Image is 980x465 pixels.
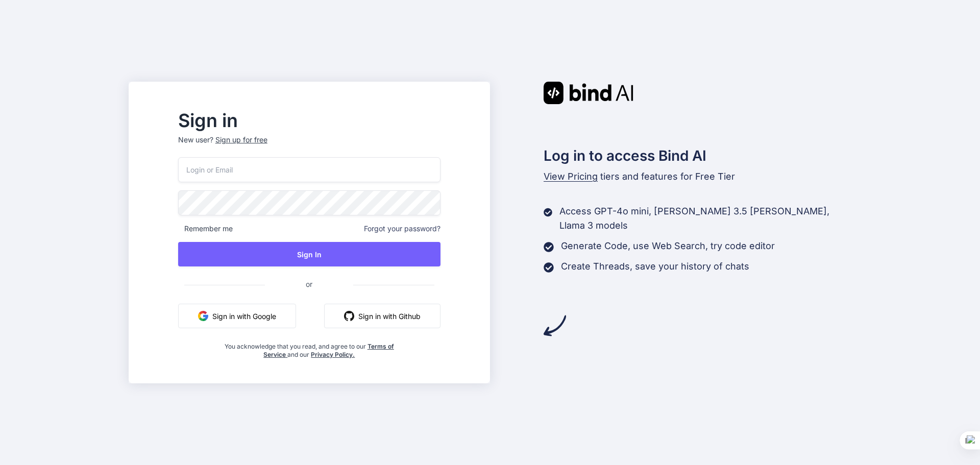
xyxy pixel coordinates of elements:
button: Sign in with Google [178,304,296,328]
h2: Sign in [178,112,440,129]
img: github [344,311,354,321]
input: Login or Email [178,157,440,182]
p: tiers and features for Free Tier [544,169,852,184]
img: google [198,311,208,321]
button: Sign In [178,242,440,266]
p: Create Threads, save your history of chats [561,259,749,274]
img: Bind AI logo [544,82,633,104]
div: You acknowledge that you read, and agree to our and our [222,336,397,359]
p: Access GPT-4o mini, [PERSON_NAME] 3.5 [PERSON_NAME], Llama 3 models [559,204,851,233]
span: Forgot your password? [364,224,440,234]
p: New user? [178,135,440,157]
p: Generate Code, use Web Search, try code editor [561,239,775,253]
span: or [265,272,353,297]
a: Privacy Policy. [311,351,355,358]
div: Sign up for free [215,135,267,145]
a: Terms of Service [263,342,394,358]
span: Remember me [178,224,233,234]
h2: Log in to access Bind AI [544,145,852,166]
img: arrow [544,314,566,337]
span: View Pricing [544,171,598,182]
button: Sign in with Github [324,304,440,328]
